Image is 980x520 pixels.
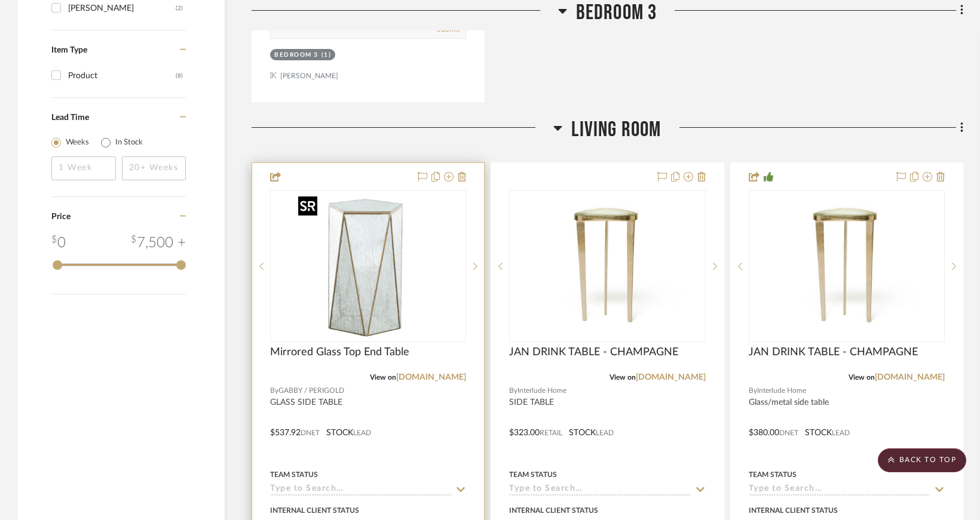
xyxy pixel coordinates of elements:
[749,469,797,480] div: Team Status
[122,156,186,180] input: 20+ Weeks
[571,117,661,143] span: Living Room
[370,374,396,381] span: View on
[757,385,806,396] span: Interlude Home
[321,51,332,60] div: (1)
[278,385,344,396] span: GABBY / PERIGOLD
[636,373,706,381] a: [DOMAIN_NAME]
[115,137,143,149] label: In Stock
[878,448,966,472] scroll-to-top-button: BACK TO TOP
[270,484,452,496] input: Type to Search…
[51,232,66,254] div: 0
[509,484,691,496] input: Type to Search…
[749,385,757,396] span: By
[293,192,443,341] img: Mirrored Glass Top End Table
[510,191,705,341] div: 0
[509,505,598,516] div: Internal Client Status
[509,469,557,480] div: Team Status
[270,505,359,516] div: Internal Client Status
[749,346,918,359] span: JAN DRINK TABLE - CHAMPAGNE
[509,346,678,359] span: JAN DRINK TABLE - CHAMPAGNE
[610,374,636,381] span: View on
[51,156,116,180] input: 1 Week
[270,469,318,480] div: Team Status
[749,191,944,341] div: 0
[749,505,838,516] div: Internal Client Status
[875,373,945,381] a: [DOMAIN_NAME]
[51,213,71,221] span: Price
[509,385,517,396] span: By
[270,385,278,396] span: By
[270,346,409,359] span: Mirrored Glass Top End Table
[772,192,921,341] img: JAN DRINK TABLE - CHAMPAGNE
[68,66,176,85] div: Product
[849,374,875,381] span: View on
[51,113,89,122] span: Lead Time
[176,66,183,85] div: (8)
[396,373,466,381] a: [DOMAIN_NAME]
[532,192,682,341] img: JAN DRINK TABLE - CHAMPAGNE
[66,137,89,149] label: Weeks
[517,385,566,396] span: Interlude Home
[131,232,186,254] div: 7,500 +
[271,191,465,341] div: 0
[749,484,930,496] input: Type to Search…
[274,51,318,60] div: Bedroom 3
[51,46,87,54] span: Item Type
